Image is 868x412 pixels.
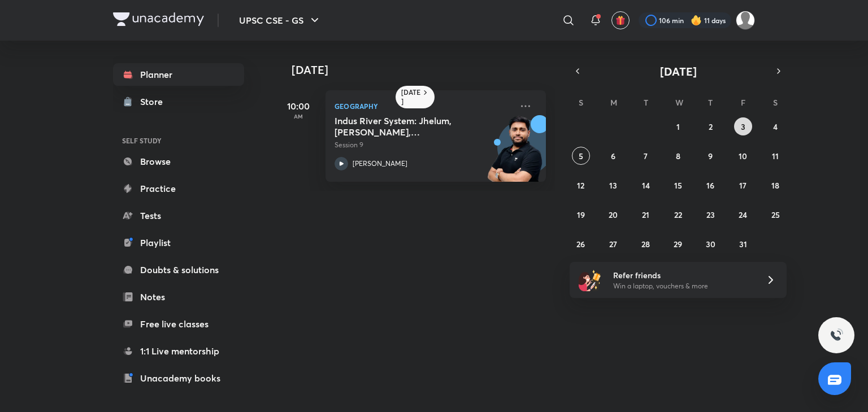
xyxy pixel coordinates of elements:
abbr: Monday [610,97,617,108]
button: October 13, 2025 [604,176,622,194]
abbr: October 17, 2025 [739,180,747,191]
button: October 5, 2025 [572,147,590,165]
abbr: October 30, 2025 [706,239,715,249]
img: unacademy [484,115,546,193]
button: October 7, 2025 [637,147,655,165]
abbr: Saturday [773,97,778,108]
button: October 28, 2025 [637,235,655,253]
abbr: October 5, 2025 [579,151,583,161]
button: October 21, 2025 [637,205,655,223]
abbr: October 27, 2025 [609,239,617,249]
abbr: October 26, 2025 [576,239,585,249]
abbr: October 18, 2025 [771,180,779,191]
button: October 25, 2025 [766,205,784,223]
abbr: October 20, 2025 [609,209,618,220]
abbr: October 8, 2025 [676,151,680,161]
abbr: October 2, 2025 [709,121,713,132]
abbr: October 23, 2025 [706,209,715,220]
a: Free live classes [113,313,244,335]
button: October 15, 2025 [669,176,687,194]
abbr: October 24, 2025 [739,209,747,220]
abbr: October 1, 2025 [676,121,680,132]
button: October 16, 2025 [701,176,719,194]
abbr: October 15, 2025 [674,180,682,191]
abbr: October 6, 2025 [611,151,615,161]
button: October 11, 2025 [766,147,784,165]
button: October 2, 2025 [701,117,719,135]
abbr: October 4, 2025 [773,121,778,132]
abbr: Tuesday [644,97,648,108]
button: October 4, 2025 [766,117,784,135]
abbr: October 9, 2025 [708,151,713,161]
button: avatar [611,11,630,29]
h4: [DATE] [292,63,557,77]
button: October 26, 2025 [572,235,590,253]
a: Planner [113,63,244,86]
a: Unacademy books [113,367,244,389]
a: Notes [113,286,244,308]
button: UPSC CSE - GS [232,9,328,32]
button: [DATE] [585,63,771,79]
h6: SELF STUDY [113,131,244,150]
abbr: October 10, 2025 [739,151,747,161]
img: streak [691,15,702,26]
button: October 22, 2025 [669,205,687,223]
button: October 27, 2025 [604,235,622,253]
abbr: Friday [741,97,745,108]
abbr: October 11, 2025 [772,151,779,161]
img: SP [736,11,755,30]
h6: Refer friends [613,269,752,281]
button: October 14, 2025 [637,176,655,194]
abbr: October 12, 2025 [577,180,584,191]
a: Doubts & solutions [113,258,244,281]
a: Tests [113,204,244,227]
p: AM [276,113,321,120]
button: October 29, 2025 [669,235,687,253]
button: October 3, 2025 [734,117,752,135]
button: October 19, 2025 [572,205,590,223]
a: Practice [113,177,244,200]
button: October 1, 2025 [669,117,687,135]
button: October 31, 2025 [734,235,752,253]
h5: 10:00 [276,99,321,113]
abbr: Wednesday [675,97,683,108]
a: Browse [113,150,244,173]
abbr: October 29, 2025 [674,239,682,249]
button: October 30, 2025 [701,235,719,253]
button: October 12, 2025 [572,176,590,194]
button: October 6, 2025 [604,147,622,165]
p: Session 9 [335,140,512,150]
a: 1:1 Live mentorship [113,340,244,362]
img: Company Logo [113,12,204,26]
button: October 10, 2025 [734,147,752,165]
a: Playlist [113,231,244,254]
abbr: October 14, 2025 [642,180,650,191]
abbr: October 7, 2025 [644,151,648,161]
img: avatar [615,15,626,25]
a: Company Logo [113,12,204,29]
abbr: October 22, 2025 [674,209,682,220]
button: October 18, 2025 [766,176,784,194]
abbr: October 28, 2025 [641,239,650,249]
h5: Indus River System: Jhelum, Chenab, Ravi, Beas & Satluj [335,115,475,138]
abbr: October 19, 2025 [577,209,585,220]
abbr: October 31, 2025 [739,239,747,249]
abbr: October 13, 2025 [609,180,617,191]
p: Geography [335,99,512,113]
abbr: October 21, 2025 [642,209,649,220]
abbr: October 3, 2025 [741,121,745,132]
button: October 24, 2025 [734,205,752,223]
button: October 9, 2025 [701,147,719,165]
button: October 20, 2025 [604,205,622,223]
div: Store [140,95,170,108]
button: October 8, 2025 [669,147,687,165]
button: October 17, 2025 [734,176,752,194]
img: referral [579,269,601,291]
p: Win a laptop, vouchers & more [613,281,752,291]
abbr: October 16, 2025 [706,180,714,191]
button: October 23, 2025 [701,205,719,223]
h6: [DATE] [401,88,421,106]
p: [PERSON_NAME] [353,159,407,169]
a: Store [113,90,244,113]
abbr: October 25, 2025 [771,209,780,220]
